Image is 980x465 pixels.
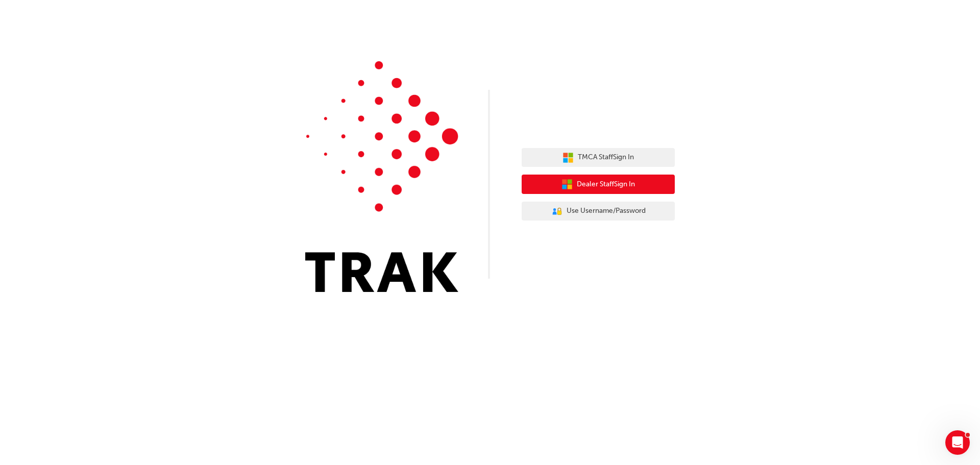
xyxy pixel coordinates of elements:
[567,205,646,217] span: Use Username/Password
[522,175,675,194] button: Dealer StaffSign In
[522,148,675,167] button: TMCA StaffSign In
[945,430,970,455] iframe: Intercom live chat
[577,179,635,190] span: Dealer Staff Sign In
[522,202,675,221] button: Use Username/Password
[305,61,458,292] img: Trak
[578,152,634,163] span: TMCA Staff Sign In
